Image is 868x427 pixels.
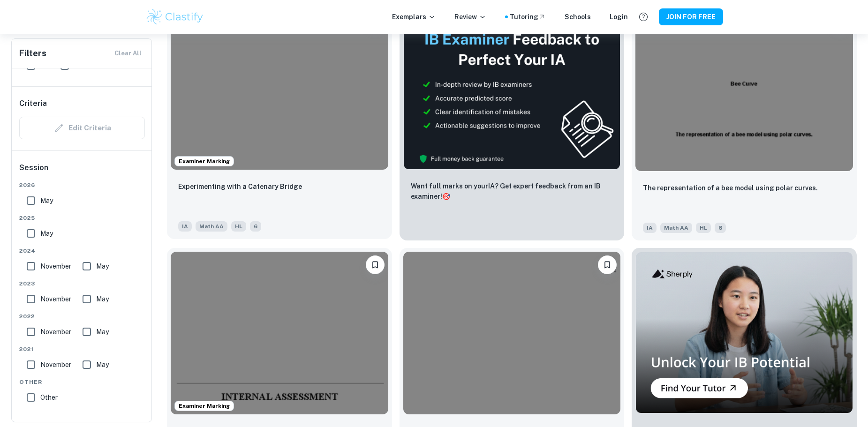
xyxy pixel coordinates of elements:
span: Examiner Marking [175,402,234,410]
span: 2022 [19,312,145,321]
span: Math AA [196,221,227,232]
img: Thumbnail [635,252,853,413]
span: May [96,360,109,370]
span: November [40,360,71,370]
span: November [40,327,71,337]
img: Math AA IA example thumbnail: Experimenting with a Catenary Bridge [171,7,388,170]
span: 6 [715,223,726,233]
span: 2024 [19,247,145,255]
p: Want full marks on your IA ? Get expert feedback from an IB examiner! [411,181,613,202]
span: HL [696,223,711,233]
span: May [40,228,53,239]
p: The representation of a bee model using polar curves. [643,183,818,193]
img: Thumbnail [403,8,621,170]
span: May [96,327,109,337]
img: Math AA IA example thumbnail: Modelling heart rate (BPM) of an individ [171,252,388,415]
p: Review [454,12,486,22]
a: ThumbnailWant full marks on yourIA? Get expert feedback from an IB examiner! [400,4,625,240]
span: Examiner Marking [175,157,234,165]
span: 2025 [19,214,145,222]
span: 🎯 [442,193,450,200]
img: Math AA IA example thumbnail: The representation of a bee model using [635,8,853,171]
div: Criteria filters are unavailable when searching by topic [19,117,145,139]
a: Schools [565,12,591,22]
span: May [96,294,109,304]
span: HL [231,221,246,232]
span: 2026 [19,181,145,189]
a: Please log in to bookmark exemplarsThe representation of a bee model using polar curves.IAMath AAHL6 [632,4,857,240]
button: Please log in to bookmark exemplars [366,255,385,274]
span: IA [643,223,657,233]
p: Experimenting with a Catenary Bridge [178,181,302,192]
span: 2021 [19,345,145,353]
span: May [40,195,53,206]
p: Exemplars [392,12,436,22]
img: Math AA IA example thumbnail: Developing and optimizing an intelligent [403,252,621,415]
button: Please log in to bookmark exemplars [598,255,617,274]
span: Other [19,378,145,386]
span: May [96,261,109,271]
span: 6 [250,221,261,232]
h6: Session [19,162,145,181]
span: 2023 [19,279,145,288]
button: Help and Feedback [635,9,651,25]
button: JOIN FOR FREE [659,8,723,25]
span: Other [40,392,58,403]
span: November [40,261,71,271]
span: November [40,294,71,304]
h6: Criteria [19,98,47,109]
a: Login [610,12,628,22]
img: Clastify logo [145,7,205,26]
span: Math AA [660,223,692,233]
h6: Filters [19,47,46,60]
span: IA [178,221,192,232]
a: Examiner MarkingPlease log in to bookmark exemplarsExperimenting with a Catenary BridgeIAMath AAHL6 [167,4,392,240]
a: Tutoring [510,12,546,22]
